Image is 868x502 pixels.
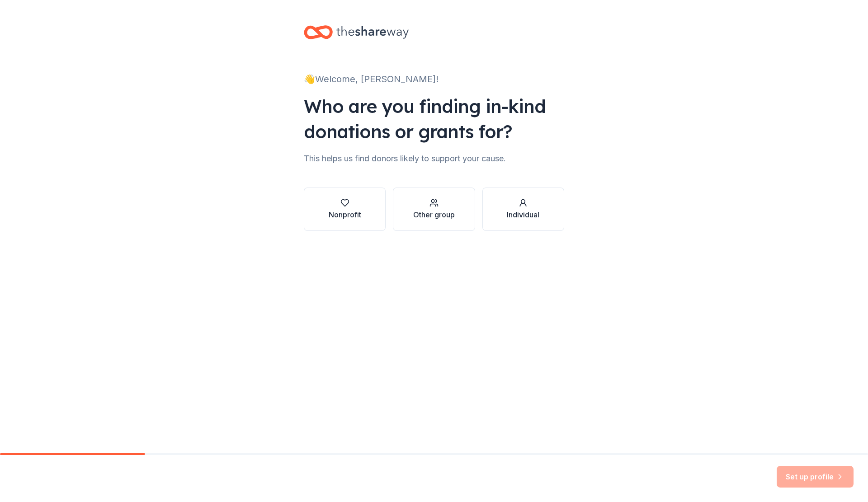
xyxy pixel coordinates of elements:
[413,209,455,220] div: Other group
[329,209,361,220] div: Nonprofit
[507,209,539,220] div: Individual
[304,94,564,144] div: Who are you finding in-kind donations or grants for?
[393,188,475,231] button: Other group
[304,188,386,231] button: Nonprofit
[304,72,564,86] div: 👋 Welcome, [PERSON_NAME]!
[304,151,564,166] div: This helps us find donors likely to support your cause.
[482,188,564,231] button: Individual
